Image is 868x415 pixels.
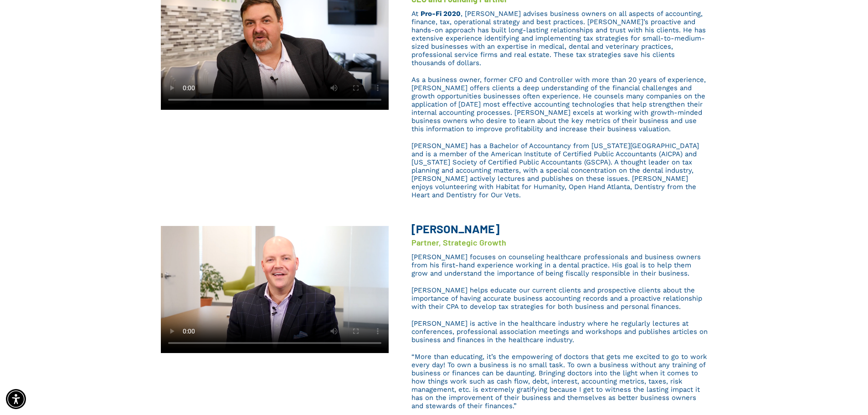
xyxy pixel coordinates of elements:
[411,253,701,277] span: [PERSON_NAME] focuses on counseling healthcare professionals and business owners from his first-h...
[411,286,702,311] span: [PERSON_NAME] helps educate our current clients and prospective clients about the importance of h...
[411,319,708,344] span: [PERSON_NAME] is active in the healthcare industry where he regularly lectures at conferences, pr...
[6,389,26,409] div: Accessibility Menu
[411,222,499,236] b: [PERSON_NAME]
[411,237,506,247] span: Partner, Strategic Growth
[411,76,706,133] span: As a business owner, former CFO and Controller with more than 20 years of experience, [PERSON_NAM...
[411,10,706,67] span: , [PERSON_NAME] advises business owners on all aspects of accounting, finance, tax, operational s...
[421,10,461,18] a: Pro-Fi 2020
[411,10,418,18] span: At
[411,142,699,199] span: [PERSON_NAME] has a Bachelor of Accountancy from [US_STATE][GEOGRAPHIC_DATA] and is a member of t...
[411,353,707,410] span: “More than educating, it’s the empowering of doctors that gets me excited to go to work every day...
